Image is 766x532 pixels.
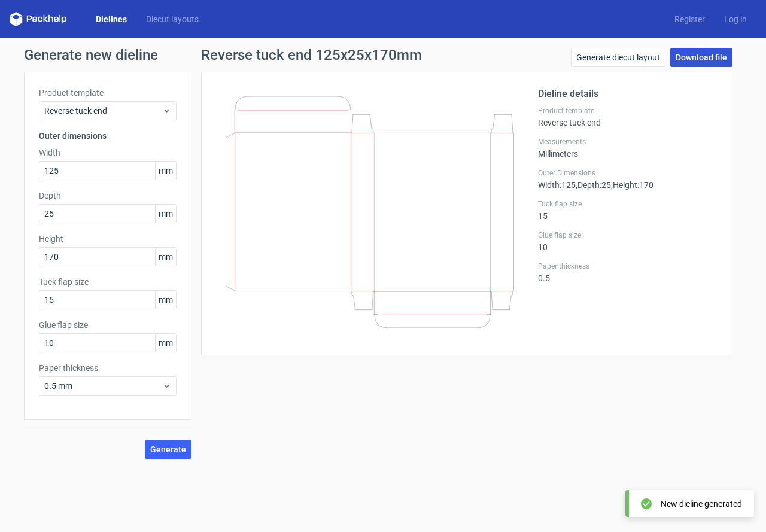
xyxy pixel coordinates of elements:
label: Outer Dimensions [538,168,718,178]
span: , Height : 170 [611,180,653,190]
span: , Depth : 25 [576,180,611,190]
span: Width : 125 [538,180,576,190]
label: Measurements [538,137,718,147]
button: Generate [145,440,191,459]
label: Glue flap size [538,230,718,240]
div: Reverse tuck end [538,106,718,127]
div: New dieline generated [661,498,742,510]
label: Width [39,147,177,159]
a: Diecut layouts [136,13,208,25]
a: Dielines [86,13,136,25]
span: mm [155,291,176,309]
h1: Generate new dieline [24,48,742,62]
div: 15 [538,199,718,221]
label: Tuck flap size [538,199,718,209]
span: Reverse tuck end [44,105,162,117]
span: 0.5 mm [44,380,162,392]
a: Log in [715,13,756,25]
a: Register [665,13,715,25]
label: Product template [538,106,718,115]
h3: Outer dimensions [39,130,177,142]
div: 0.5 [538,262,718,283]
label: Paper thickness [39,362,177,374]
label: Height [39,233,177,245]
label: Paper thickness [538,262,718,271]
span: Generate [150,445,186,454]
h2: Dieline details [538,87,718,101]
label: Tuck flap size [39,276,177,288]
a: Generate diecut layout [571,48,665,67]
span: mm [155,334,176,352]
label: Glue flap size [39,319,177,331]
h1: Reverse tuck end 125x25x170mm [201,48,422,62]
div: 10 [538,230,718,252]
a: Download file [670,48,732,67]
label: Depth [39,190,177,202]
div: Millimeters [538,137,718,159]
label: Product template [39,87,177,99]
span: mm [155,205,176,223]
span: mm [155,162,176,180]
span: mm [155,248,176,266]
